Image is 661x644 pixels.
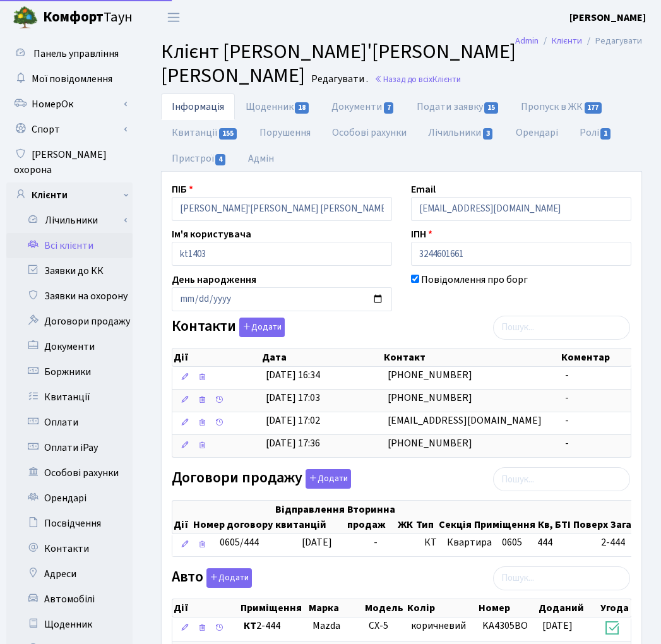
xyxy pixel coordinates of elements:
b: КТ [244,619,256,633]
th: Вторинна продаж [346,501,396,534]
a: Оплати iPay [6,435,133,460]
span: 2-444 [601,535,626,550]
span: 155 [219,128,237,140]
th: Модель [364,599,406,617]
th: Колір [406,599,477,617]
span: коричневий [411,619,466,633]
a: Орендарі [6,486,133,511]
a: Оплати [6,410,133,435]
a: Панель управління [6,41,133,66]
img: logo.png [13,5,38,30]
th: Коментар [560,349,631,366]
span: - [565,436,569,450]
a: Заявки на охорону [6,283,133,309]
a: Автомобілі [6,587,133,612]
a: Клієнти [6,182,133,208]
a: Посвідчення [6,511,133,536]
th: Контакт [383,349,560,366]
button: Авто [206,568,252,588]
span: Панель управління [33,47,119,61]
a: Клієнти [552,34,582,47]
b: [PERSON_NAME] [569,11,646,25]
span: 4 [215,154,225,165]
label: Ім'я користувача [172,227,251,242]
span: Клієнти [432,73,461,85]
a: Порушення [249,119,321,146]
span: 7 [384,102,394,114]
nav: breadcrumb [496,28,661,54]
th: Приміщення [239,599,307,617]
span: 15 [484,102,498,114]
a: Додати [203,566,252,588]
a: Пристрої [161,145,237,172]
span: [EMAIL_ADDRESS][DOMAIN_NAME] [388,414,542,427]
a: Договори продажу [6,309,133,334]
th: Доданий [537,599,598,617]
input: Пошук... [493,566,630,590]
th: Дії [172,349,261,366]
a: Назад до всіхКлієнти [374,73,461,85]
th: Секція [438,501,473,534]
span: Mazda [313,619,340,633]
a: Лічильники [417,119,504,146]
a: Пропуск в ЖК [510,93,614,120]
th: Відправлення квитанцій [274,501,346,534]
a: Документи [6,334,133,359]
th: Марка [307,599,364,617]
span: Таун [43,7,133,28]
a: Квитанції [161,119,249,146]
span: [PHONE_NUMBER] [388,368,472,382]
span: [DATE] [302,535,332,549]
a: Подати заявку [406,93,510,120]
th: Приміщення [473,501,537,534]
label: Контакти [172,318,285,337]
a: Лічильники [15,208,133,233]
label: Авто [172,568,252,588]
a: Щоденник [6,612,133,637]
span: Квартира [447,535,492,550]
span: [PHONE_NUMBER] [388,436,472,450]
span: [DATE] 17:03 [266,391,320,405]
a: Інформація [161,93,235,120]
th: Тип [415,501,438,534]
label: Повідомлення про борг [421,272,528,287]
label: ІПН [411,227,432,242]
small: Редагувати . [309,73,368,85]
th: Дії [172,501,192,534]
a: Особові рахунки [321,119,417,146]
a: Admin [515,34,539,47]
input: Пошук... [493,316,630,340]
a: Додати [236,315,285,337]
span: - [565,391,569,405]
b: Комфорт [43,7,104,27]
a: Квитанції [6,385,133,410]
a: Заявки до КК [6,258,133,283]
label: Договори продажу [172,469,351,489]
a: Документи [321,93,405,120]
th: Поверх [572,501,609,534]
a: Особові рахунки [6,460,133,486]
a: Ролі [569,119,622,146]
span: 1 [600,128,610,140]
span: Клієнт [PERSON_NAME]'[PERSON_NAME] [PERSON_NAME] [161,37,516,90]
a: Додати [302,467,351,489]
a: НомерОк [6,92,133,117]
th: Угода [599,599,631,617]
a: Орендарі [505,119,569,146]
th: Дії [172,599,239,617]
a: [PERSON_NAME] охорона [6,142,133,182]
span: Мої повідомлення [32,72,112,86]
a: Мої повідомлення [6,66,133,92]
a: Спорт [6,117,133,142]
span: 18 [295,102,309,114]
span: - [374,535,378,549]
button: Переключити навігацію [158,7,189,28]
span: [PHONE_NUMBER] [388,391,472,405]
span: 0605/444 [220,535,259,549]
span: [DATE] [542,619,573,633]
input: Пошук... [493,467,630,491]
span: 2-444 [244,619,302,633]
a: Боржники [6,359,133,385]
span: [DATE] 16:34 [266,368,320,382]
th: Кв, БТІ [537,501,572,534]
